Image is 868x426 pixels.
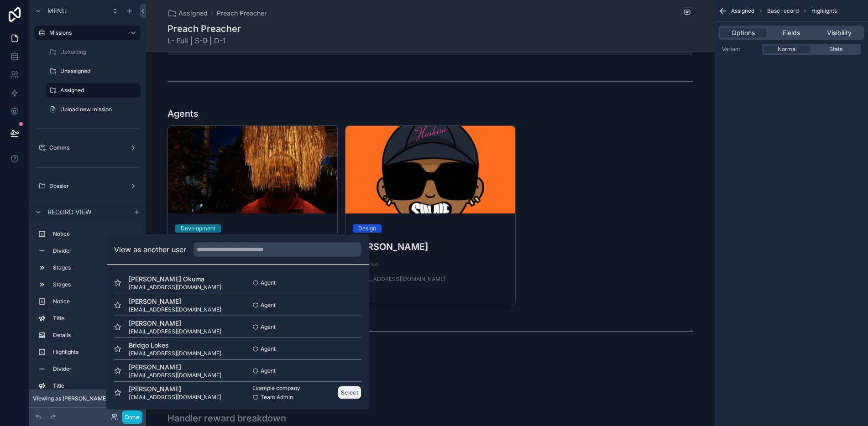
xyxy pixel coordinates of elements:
span: [EMAIL_ADDRESS][DOMAIN_NAME] [129,284,221,291]
label: Divider [53,247,137,255]
span: [PERSON_NAME] Okuma [129,275,221,284]
span: [EMAIL_ADDRESS][DOMAIN_NAME] [129,328,221,335]
h1: Preach Preacher [167,22,241,35]
span: [EMAIL_ADDRESS][DOMAIN_NAME] [129,306,221,313]
span: Agent [261,301,276,309]
label: Comms [49,144,126,151]
span: Assigned [178,9,208,18]
a: Unassigned [46,64,141,78]
span: Visibility [827,28,852,37]
span: Agent [261,367,276,374]
span: Normal [778,46,797,53]
label: Notice [53,298,137,305]
span: [PERSON_NAME] [129,297,221,306]
a: Comms [35,140,141,155]
span: [PERSON_NAME] [129,384,221,394]
span: L- Full | S-0 | D-1 [167,35,241,46]
label: Dossier [49,182,126,190]
label: Unassigned [60,68,139,75]
span: Agent [261,279,276,286]
span: Assigned [731,7,754,15]
label: Variant [722,46,758,53]
span: Fields [783,28,800,37]
span: [EMAIL_ADDRESS][DOMAIN_NAME] [129,394,221,401]
a: Uploading [46,45,141,59]
span: Highlights [811,7,837,15]
label: Highlights [53,348,137,356]
label: Details [53,332,137,339]
span: Example company [252,384,300,392]
a: Assigned [167,9,208,18]
span: Agent [261,323,276,331]
label: Title [53,382,137,390]
a: Upload new mission [46,102,141,117]
span: Menu [47,6,67,16]
label: Title [53,315,137,322]
span: Viewing as [PERSON_NAME] [33,395,108,402]
span: Team Admin [261,394,293,401]
span: Options [732,28,755,37]
a: Archives [35,198,141,213]
label: Stages [53,281,137,288]
a: Missions [35,26,141,40]
button: Done [122,410,142,424]
h2: View as another user [114,244,186,255]
span: Bridgo Lokes [129,341,221,350]
label: Notice [53,230,137,238]
span: [PERSON_NAME] [129,319,221,328]
a: Dossier [35,179,141,193]
label: Assigned [60,87,135,94]
a: Assigned [46,83,141,98]
label: Divider [53,365,137,373]
span: [PERSON_NAME] [129,363,221,372]
span: [EMAIL_ADDRESS][DOMAIN_NAME] [129,372,221,379]
label: Stages [53,264,137,271]
button: Select [338,386,361,399]
span: Stats [829,46,842,53]
span: Agent [261,345,276,353]
label: Uploading [60,48,139,56]
a: Preach Preacher [217,9,267,18]
div: scrollable content [29,223,146,393]
label: Upload new mission [60,106,139,113]
span: [EMAIL_ADDRESS][DOMAIN_NAME] [129,350,221,357]
label: Missions [49,29,122,36]
span: Record view [47,208,92,217]
span: Base record [767,7,799,15]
